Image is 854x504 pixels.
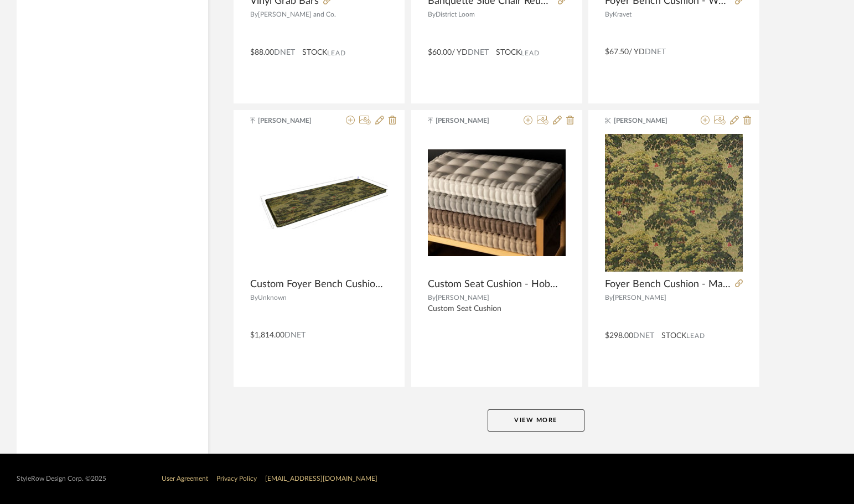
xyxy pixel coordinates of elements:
[250,49,274,56] span: $88.00
[605,294,613,301] span: By
[613,11,632,18] span: Kravet
[265,475,377,482] a: [EMAIL_ADDRESS][DOMAIN_NAME]
[436,11,475,18] span: District Loom
[428,149,566,256] img: Custom Seat Cushion - Hobbit Nook
[250,11,258,18] span: By
[216,475,257,482] a: Privacy Policy
[605,48,629,56] span: $67.50
[452,49,468,56] span: / YD
[162,475,208,482] a: User Agreement
[250,176,388,229] img: Custom Foyer Bench Cushion, Labor, Fabric, & Welting
[645,48,666,56] span: DNET
[302,47,327,59] span: STOCK
[250,294,258,301] span: By
[428,11,436,18] span: By
[258,11,336,18] span: [PERSON_NAME] and Co.
[250,331,284,339] span: $1,814.00
[629,48,645,56] span: / YD
[605,11,613,18] span: By
[428,278,561,290] span: Custom Seat Cushion - Hobbit Nook
[468,49,489,56] span: DNET
[428,49,452,56] span: $60.00
[496,47,521,59] span: STOCK
[633,332,654,340] span: DNET
[17,475,106,483] div: StyleRow Design Corp. ©2025
[436,294,489,301] span: [PERSON_NAME]
[428,294,436,301] span: By
[250,278,384,290] span: Custom Foyer Bench Cushion, Labor, Fabric, & Welting
[436,116,505,126] span: [PERSON_NAME]
[284,331,306,339] span: DNET
[258,116,328,126] span: [PERSON_NAME]
[327,49,346,57] span: Lead
[605,332,633,340] span: $298.00
[274,49,295,56] span: DNET
[686,332,705,340] span: Lead
[661,330,686,342] span: STOCK
[521,49,540,57] span: Lead
[488,409,584,432] button: View More
[428,304,566,323] div: Custom Seat Cushion
[258,294,287,301] span: Unknown
[613,294,666,301] span: [PERSON_NAME]
[605,278,731,290] span: Foyer Bench Cushion - Main Fabric
[614,116,684,126] span: [PERSON_NAME]
[605,134,743,272] img: Foyer Bench Cushion - Main Fabric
